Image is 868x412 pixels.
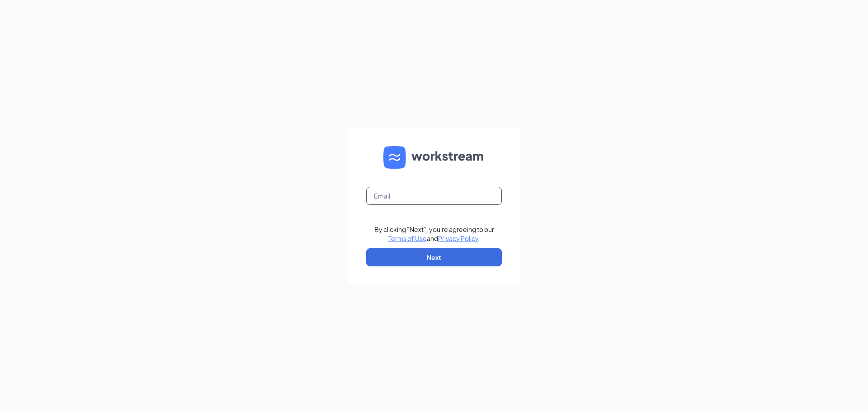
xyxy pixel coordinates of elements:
[388,234,427,242] a: Terms of Use
[438,234,478,242] a: Privacy Policy
[366,248,502,266] button: Next
[374,225,494,243] div: By clicking "Next", you're agreeing to our and .
[366,187,502,205] input: Email
[383,146,485,169] img: WS logo and Workstream text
